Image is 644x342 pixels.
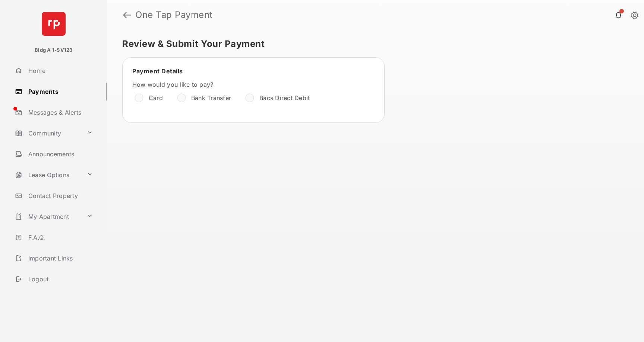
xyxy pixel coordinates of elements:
[12,228,107,246] a: F.A.Q.
[132,81,356,88] label: How would you like to pay?
[191,94,231,102] label: Bank Transfer
[12,62,107,80] a: Home
[12,270,107,288] a: Logout
[135,10,213,19] strong: One Tap Payment
[132,67,183,75] span: Payment Details
[122,39,623,48] h5: Review & Submit Your Payment
[12,187,107,205] a: Contact Property
[35,47,72,54] p: Bldg A 1-SV123
[12,103,107,121] a: Messages & Alerts
[12,124,84,142] a: Community
[42,12,66,36] img: svg+xml;base64,PHN2ZyB4bWxucz0iaHR0cDovL3d3dy53My5vcmcvMjAwMC9zdmciIHdpZHRoPSI2NCIgaGVpZ2h0PSI2NC...
[12,166,84,184] a: Lease Options
[149,94,163,102] label: Card
[259,94,310,102] label: Bacs Direct Debit
[12,145,107,163] a: Announcements
[12,208,84,226] a: My Apartment
[12,83,107,100] a: Payments
[12,249,96,267] a: Important Links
